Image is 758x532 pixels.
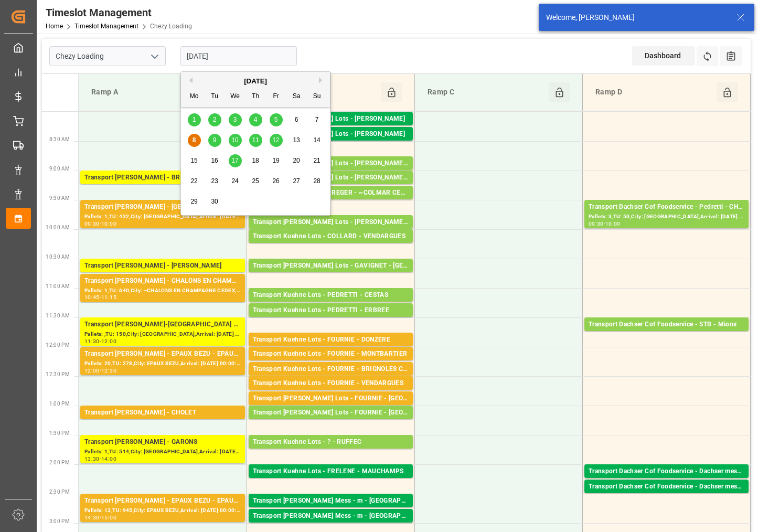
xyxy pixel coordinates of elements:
[84,221,100,226] div: 09:30
[84,271,241,280] div: Pallets: ,TU: 100,City: RECY,Arrival: [DATE] 00:00:00
[84,330,241,339] div: Pallets: ,TU: 150,City: [GEOGRAPHIC_DATA],Arrival: [DATE] 00:00:00
[270,175,283,188] div: Choose Friday, September 26th, 2025
[253,375,409,384] div: Pallets: 3,TU: ,City: BRIGNOLES CEDEX,Arrival: [DATE] 00:00:00
[253,511,409,522] div: Transport [PERSON_NAME] Mess - m - [GEOGRAPHIC_DATA]
[253,389,409,398] div: Pallets: 3,TU: 372,City: [GEOGRAPHIC_DATA],Arrival: [DATE] 00:00:00
[101,368,116,373] div: 12:30
[100,456,101,461] div: -
[49,430,70,436] span: 1:30 PM
[211,177,218,185] span: 23
[101,515,116,520] div: 15:00
[208,175,221,188] div: Choose Tuesday, September 23rd, 2025
[253,345,409,354] div: Pallets: 3,TU: ,City: DONZERE,Arrival: [DATE] 00:00:00
[290,90,303,103] div: Sa
[589,221,604,226] div: 09:30
[253,393,409,404] div: Transport [PERSON_NAME] Lots - FOURNIE - [GEOGRAPHIC_DATA]
[290,175,303,188] div: Choose Saturday, September 27th, 2025
[229,134,242,147] div: Choose Wednesday, September 10th, 2025
[249,134,262,147] div: Choose Thursday, September 11th, 2025
[186,77,193,83] button: Previous Month
[253,359,409,368] div: Pallets: 4,TU: ,City: MONTBARTIER,Arrival: [DATE] 00:00:00
[100,368,101,373] div: -
[46,371,70,377] span: 12:30 PM
[84,286,241,295] div: Pallets: 1,TU: 640,City: ~CHALONS EN CHAMPAGNE CEDEX,Arrival: [DATE] 00:00:00
[589,320,744,330] div: Transport Dachser Cof Foodservice - STB - Mions
[290,134,303,147] div: Choose Saturday, September 13th, 2025
[190,157,197,164] span: 15
[295,116,298,123] span: 6
[253,231,409,242] div: Transport Kuehne Lots - COLLARD - VENDARGUES
[100,515,101,520] div: -
[253,496,409,506] div: Transport [PERSON_NAME] Mess - m - [GEOGRAPHIC_DATA]
[84,261,241,271] div: Transport [PERSON_NAME] - [PERSON_NAME]
[546,12,727,23] div: Welcome, [PERSON_NAME]
[49,460,70,465] span: 2:00 PM
[293,157,300,164] span: 20
[84,359,241,368] div: Pallets: 20,TU: 278,City: EPAUX BEZU,Arrival: [DATE] 00:00:00
[84,295,100,300] div: 10:45
[84,448,241,456] div: Pallets: 1,TU: 514,City: [GEOGRAPHIC_DATA],Arrival: [DATE] 00:00:00
[249,175,262,188] div: Choose Thursday, September 25th, 2025
[632,46,695,66] div: Dashboard
[311,154,324,167] div: Choose Sunday, September 21st, 2025
[188,113,201,126] div: Choose Monday, September 1st, 2025
[229,113,242,126] div: Choose Wednesday, September 3rd, 2025
[100,339,101,344] div: -
[253,418,409,427] div: Pallets: 1,TU: ,City: [GEOGRAPHIC_DATA][PERSON_NAME],Arrival: [DATE] 00:00:00
[49,46,166,66] input: Type to search/select
[319,77,325,83] button: Next Month
[193,116,196,123] span: 1
[253,335,409,345] div: Transport Kuehne Lots - FOURNIE - DONZERE
[46,283,70,289] span: 11:00 AM
[293,177,300,185] span: 27
[49,166,70,172] span: 9:00 AM
[84,418,241,427] div: Pallets: ,TU: 64,City: [GEOGRAPHIC_DATA],Arrival: [DATE] 00:00:00
[252,157,259,164] span: 18
[253,378,409,389] div: Transport Kuehne Lots - FOURNIE - VENDARGUES
[101,295,116,300] div: 11:15
[84,515,100,520] div: 14:30
[190,198,197,205] span: 29
[188,90,201,103] div: Mo
[604,221,605,226] div: -
[101,456,116,461] div: 14:00
[311,134,324,147] div: Choose Sunday, September 14th, 2025
[84,437,241,448] div: Transport [PERSON_NAME] - GARONS
[589,492,744,501] div: Pallets: 2,TU: 24,City: [GEOGRAPHIC_DATA],Arrival: [DATE] 00:00:00
[84,368,100,373] div: 12:00
[253,228,409,237] div: Pallets: ,TU: 40,City: [GEOGRAPHIC_DATA],Arrival: [DATE] 00:00:00
[249,90,262,103] div: Th
[249,154,262,167] div: Choose Thursday, September 18th, 2025
[272,177,279,185] span: 26
[100,221,101,226] div: -
[254,116,258,123] span: 4
[589,477,744,486] div: Pallets: 1,TU: 23,City: Vitrolles Cedex,Arrival: [DATE] 00:00:00
[290,113,303,126] div: Choose Saturday, September 6th, 2025
[423,82,549,102] div: Ramp C
[87,82,213,102] div: Ramp A
[589,466,744,477] div: Transport Dachser Cof Foodservice - Dachser messagerie - Vitrolles Cedex
[188,134,201,147] div: Choose Monday, September 8th, 2025
[231,136,238,144] span: 10
[49,195,70,201] span: 9:30 AM
[272,157,279,164] span: 19
[188,175,201,188] div: Choose Monday, September 22nd, 2025
[181,76,330,87] div: [DATE]
[253,242,409,251] div: Pallets: 2,TU: 200,City: [GEOGRAPHIC_DATA],Arrival: [DATE] 00:00:00
[180,46,297,66] input: DD-MM-YYYY
[84,408,241,418] div: Transport [PERSON_NAME] - CHOLET
[46,313,70,318] span: 11:30 AM
[84,183,241,192] div: Pallets: ,TU: 48,City: [GEOGRAPHIC_DATA],Arrival: [DATE] 00:00:00
[290,154,303,167] div: Choose Saturday, September 20th, 2025
[46,225,70,230] span: 10:00 AM
[208,90,221,103] div: Tu
[293,136,300,144] span: 13
[211,157,218,164] span: 16
[272,136,279,144] span: 12
[84,496,241,506] div: Transport [PERSON_NAME] - EPAUX BEZU - EPAUX BEZU
[208,195,221,208] div: Choose Tuesday, September 30th, 2025
[84,320,241,330] div: Transport [PERSON_NAME]-[GEOGRAPHIC_DATA] - [GEOGRAPHIC_DATA]-[GEOGRAPHIC_DATA]
[49,401,70,407] span: 1:00 PM
[101,339,116,344] div: 12:00
[253,506,409,515] div: Pallets: ,TU: 104,City: [GEOGRAPHIC_DATA],Arrival: [DATE] 00:00:00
